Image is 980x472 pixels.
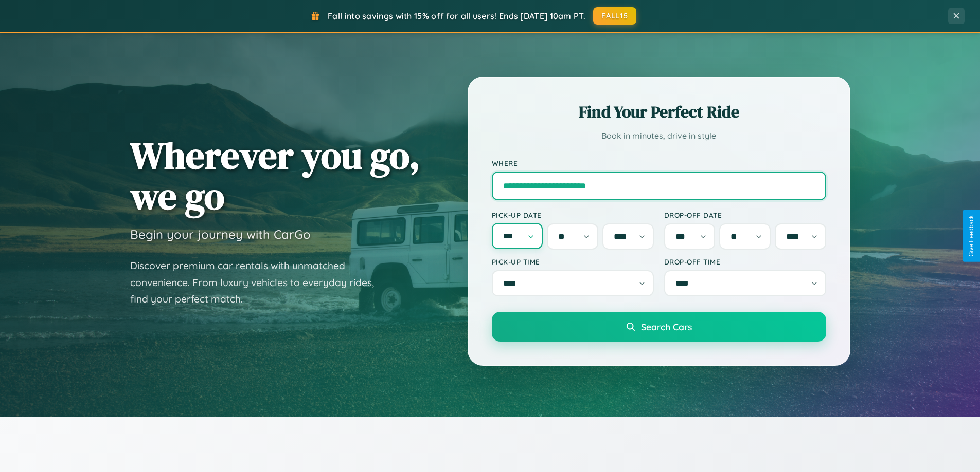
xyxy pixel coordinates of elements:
[593,7,636,25] button: FALL15
[492,159,826,167] label: Where
[492,257,654,266] label: Pick-up Time
[130,226,311,242] h3: Begin your journey with CarGo
[664,257,826,266] label: Drop-off Time
[328,11,585,21] span: Fall into savings with 15% off for all users! Ends [DATE] 10am PT.
[492,312,826,342] button: Search Cars
[492,128,826,143] p: Book in minutes, drive in style
[664,211,826,219] label: Drop-off Date
[130,257,387,308] p: Discover premium car rentals with unmatched convenience. From luxury vehicles to everyday rides, ...
[130,135,420,216] h1: Wherever you go, we go
[968,215,975,257] div: Give Feedback
[492,101,826,123] h2: Find Your Perfect Ride
[641,321,692,332] span: Search Cars
[492,211,654,219] label: Pick-up Date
